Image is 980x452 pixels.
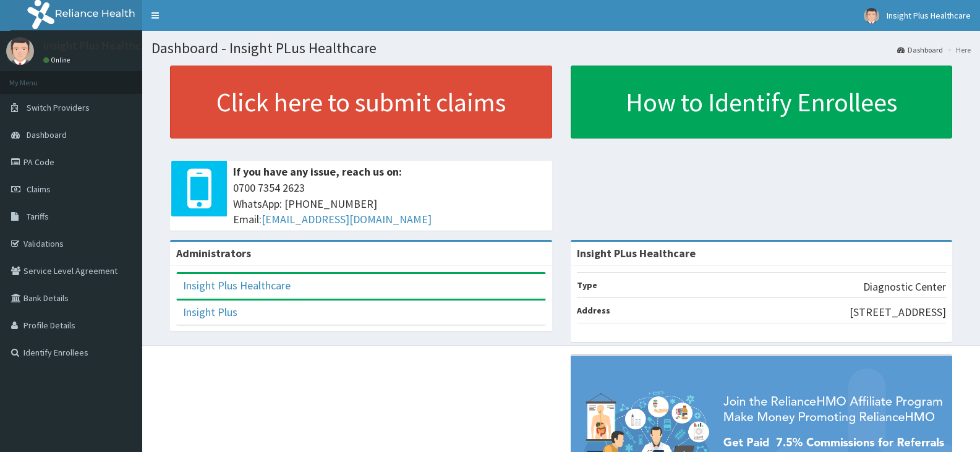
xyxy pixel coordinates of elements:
span: Dashboard [27,129,67,140]
a: [EMAIL_ADDRESS][DOMAIN_NAME] [262,212,432,226]
span: Insight Plus Healthcare [887,10,971,21]
span: Switch Providers [27,102,90,113]
a: Insight Plus Healthcare [183,278,291,292]
b: Type [577,279,597,291]
strong: Insight PLus Healthcare [577,246,696,260]
span: Tariffs [27,211,49,222]
b: Address [577,305,610,316]
p: [STREET_ADDRESS] [850,304,946,320]
p: Insight Plus Healthcare [43,40,156,51]
a: Dashboard [897,45,943,55]
img: User Image [864,8,879,23]
a: How to Identify Enrollees [571,66,953,139]
b: If you have any issue, reach us on: [233,164,402,179]
span: 0700 7354 2623 WhatsApp: [PHONE_NUMBER] Email: [233,180,546,228]
a: Click here to submit claims [170,66,552,139]
b: Administrators [176,246,251,260]
img: User Image [6,37,34,65]
span: Claims [27,184,51,195]
p: Diagnostic Center [863,279,946,295]
a: Insight Plus [183,305,237,319]
h1: Dashboard - Insight PLus Healthcare [151,40,971,56]
li: Here [944,45,971,55]
a: Online [43,56,73,64]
